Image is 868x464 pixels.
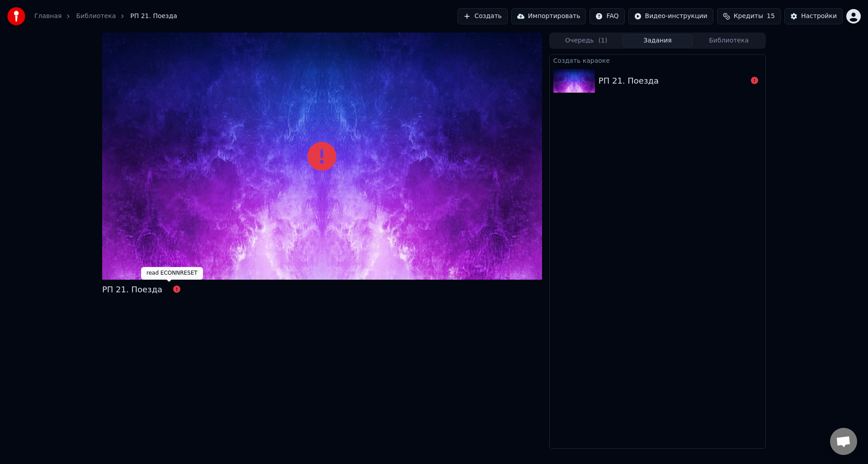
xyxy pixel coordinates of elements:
[550,55,765,66] div: Создать караоке
[76,12,116,21] a: Библиотека
[801,12,837,21] div: Настройки
[734,12,763,21] span: Кредиты
[34,12,61,21] a: Главная
[830,428,857,455] div: Открытый чат
[590,8,624,24] button: FAQ
[102,283,162,296] div: РП 21. Поезда
[551,34,622,47] button: Очередь
[622,34,693,47] button: Задания
[130,12,177,21] span: РП 21. Поезда
[767,12,775,21] span: 15
[599,75,659,87] div: РП 21. Поезда
[511,8,586,24] button: Импортировать
[598,36,607,45] span: ( 1 )
[7,7,25,25] img: youka
[34,12,177,21] nav: breadcrumb
[717,8,781,24] button: Кредиты15
[693,34,764,47] button: Библиотека
[784,8,843,24] button: Настройки
[628,8,713,24] button: Видео-инструкции
[458,8,507,24] button: Создать
[141,267,203,280] div: read ECONNRESET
